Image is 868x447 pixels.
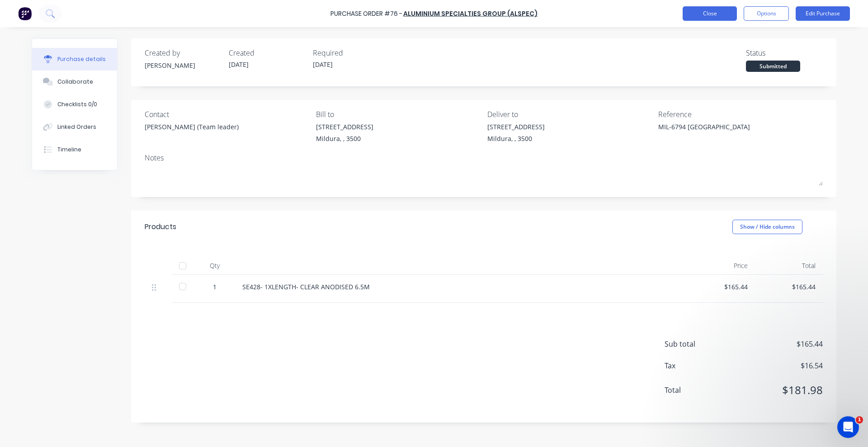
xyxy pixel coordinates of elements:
button: Close [683,6,737,21]
div: [PERSON_NAME] [145,61,222,70]
div: Created by [145,47,222,58]
div: Mildura, , 3500 [316,134,373,143]
span: $181.98 [732,382,823,398]
textarea: MIL-6794 [GEOGRAPHIC_DATA] [658,122,771,142]
div: $165.44 [762,282,816,292]
div: Submitted [746,61,800,72]
div: Purchase details [57,55,106,63]
button: Options [744,6,789,21]
button: Show / Hide columns [732,220,802,234]
div: Created [229,47,306,58]
div: Reference [658,109,823,120]
span: 1 [856,416,863,423]
span: $165.44 [732,339,823,349]
button: Timeline [32,138,117,161]
span: Total [665,385,732,395]
span: $16.54 [732,360,823,371]
iframe: Intercom live chat [837,416,859,438]
div: $165.44 [694,282,748,292]
div: Total [755,257,823,275]
div: Collaborate [57,78,93,86]
button: Collaborate [32,71,117,93]
div: Timeline [57,146,81,154]
button: Linked Orders [32,116,117,138]
div: 1 [202,282,228,292]
div: Mildura, , 3500 [487,134,545,143]
div: Deliver to [487,109,652,120]
div: Qty [194,257,235,275]
div: Contact [145,109,309,120]
span: Sub total [665,339,732,349]
div: Checklists 0/0 [57,100,97,108]
div: [STREET_ADDRESS] [487,122,545,132]
button: Checklists 0/0 [32,93,117,116]
button: Purchase details [32,48,117,71]
a: ALUMINIUM SPECIALTIES GROUP (ALSPEC) [403,9,538,18]
div: Bill to [316,109,481,120]
div: Status [746,47,823,58]
div: SE428- 1XLENGTH- CLEAR ANODISED 6.5M [242,282,680,292]
img: Factory [18,7,32,20]
div: Required [313,47,390,58]
button: Edit Purchase [796,6,850,21]
div: Price [687,257,755,275]
span: Tax [665,360,732,371]
div: [PERSON_NAME] (Team leader) [145,122,239,132]
div: Linked Orders [57,123,96,131]
div: [STREET_ADDRESS] [316,122,373,132]
div: Notes [145,152,823,163]
div: Purchase Order #76 - [330,9,402,19]
div: Products [145,221,176,232]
